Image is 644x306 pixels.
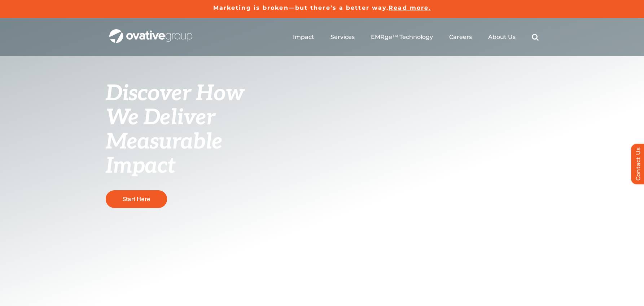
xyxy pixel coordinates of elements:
[330,34,355,41] a: Services
[293,26,539,49] nav: Menu
[106,105,223,179] span: We Deliver Measurable Impact
[213,4,389,11] a: Marketing is broken—but there’s a better way.
[488,34,516,41] a: About Us
[371,34,433,41] a: EMRge™ Technology
[106,81,244,107] span: Discover How
[449,34,472,41] a: Careers
[293,34,314,41] a: Impact
[106,190,167,208] a: Start Here
[389,4,431,11] a: Read more.
[122,195,150,203] span: Start Here
[109,28,192,35] a: OG_Full_horizontal_WHT
[532,34,539,41] a: Search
